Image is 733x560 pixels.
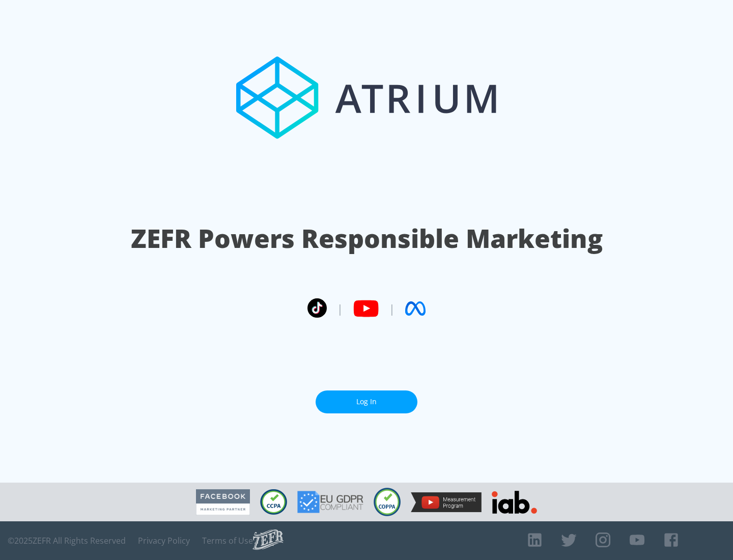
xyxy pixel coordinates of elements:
h1: ZEFR Powers Responsible Marketing [131,221,603,256]
span: © 2025 ZEFR All Rights Reserved [8,536,126,546]
a: Privacy Policy [138,536,190,546]
a: Log In [316,390,417,413]
span: | [389,301,395,316]
img: YouTube Measurement Program [411,492,482,512]
img: GDPR Compliant [297,491,363,513]
img: IAB [492,491,537,514]
img: Facebook Marketing Partner [196,489,250,515]
img: COPPA Compliant [374,488,401,516]
img: CCPA Compliant [260,489,287,515]
a: Terms of Use [202,536,253,546]
span: | [337,301,343,316]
